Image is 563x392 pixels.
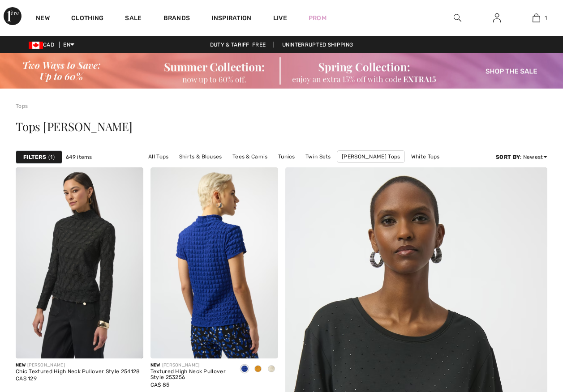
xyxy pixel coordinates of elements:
[493,13,501,23] img: My Info
[4,7,21,25] img: 1ère Avenue
[496,153,547,161] div: : Newest
[238,362,251,377] div: Royal Sapphire 163
[517,13,555,23] a: 1
[150,382,170,388] span: CA$ 85
[144,151,173,162] a: All Tops
[533,13,540,23] img: My Bag
[71,14,103,24] a: Clothing
[265,362,278,377] div: Vanilla 30
[63,42,74,48] span: EN
[16,119,133,134] span: Tops [PERSON_NAME]
[486,13,508,24] a: Sign In
[16,362,26,368] span: New
[454,13,461,23] img: search the website
[241,163,278,175] a: Black Tops
[309,13,327,23] a: Prom
[66,153,92,161] span: 649 items
[251,362,265,377] div: Medallion
[228,151,272,162] a: Tees & Camis
[150,362,231,369] div: [PERSON_NAME]
[274,151,300,162] a: Tunics
[16,103,28,109] a: Tops
[125,14,142,24] a: Sale
[23,153,46,161] strong: Filters
[16,362,140,369] div: [PERSON_NAME]
[150,362,160,368] span: New
[301,151,335,162] a: Twin Sets
[407,151,444,162] a: White Tops
[16,167,143,358] img: Chic Textured High Neck Pullover Style 254128. Black
[29,42,43,49] img: Canadian Dollar
[545,14,547,22] span: 1
[48,153,55,161] span: 1
[211,14,251,24] span: Inspiration
[175,151,227,162] a: Shirts & Blouses
[496,154,520,160] strong: Sort By
[150,167,278,358] a: Textured High Neck Pullover Style 253256. Vanilla 30
[16,369,140,375] div: Chic Textured High Neck Pullover Style 254128
[16,375,37,382] span: CA$ 129
[36,14,50,24] a: New
[337,150,405,163] a: [PERSON_NAME] Tops
[150,369,231,381] div: Textured High Neck Pullover Style 253256
[29,42,58,48] span: CAD
[279,163,347,175] a: [PERSON_NAME] Tops
[163,14,190,24] a: Brands
[273,13,287,23] a: Live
